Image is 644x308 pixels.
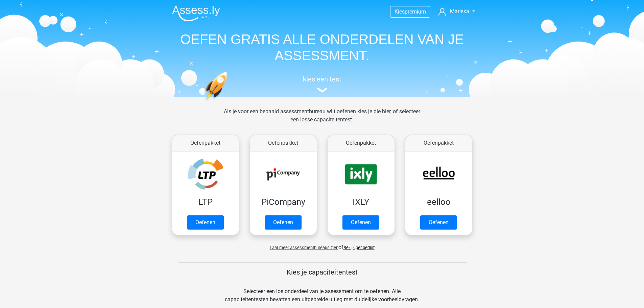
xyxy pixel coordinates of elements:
span: premium [405,8,426,15]
img: oefenen [204,72,254,133]
div: of [167,238,478,252]
h5: kies een test [167,75,478,83]
h5: Kies je capaciteitentest [178,268,467,276]
a: kies een test [167,75,478,93]
a: Oefenen [187,215,224,230]
a: Oefenen [342,215,379,230]
span: Kies [395,8,405,15]
a: Oefenen [420,215,457,230]
img: assessment [317,88,327,93]
a: Kiespremium [390,7,430,16]
img: Assessly [172,5,220,21]
span: Laat meer assessmentbureaus zien [270,245,338,250]
h1: OEFEN GRATIS ALLE ONDERDELEN VAN JE ASSESSMENT. [167,31,478,64]
a: Oefenen [265,215,302,230]
a: Bekijk per bedrijf [343,245,375,250]
div: Als je voor een bepaald assessmentbureau wilt oefenen kies je die hier, of selecteer een losse ca... [218,108,426,132]
a: Mariska [436,7,477,16]
span: Mariska [450,8,469,15]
